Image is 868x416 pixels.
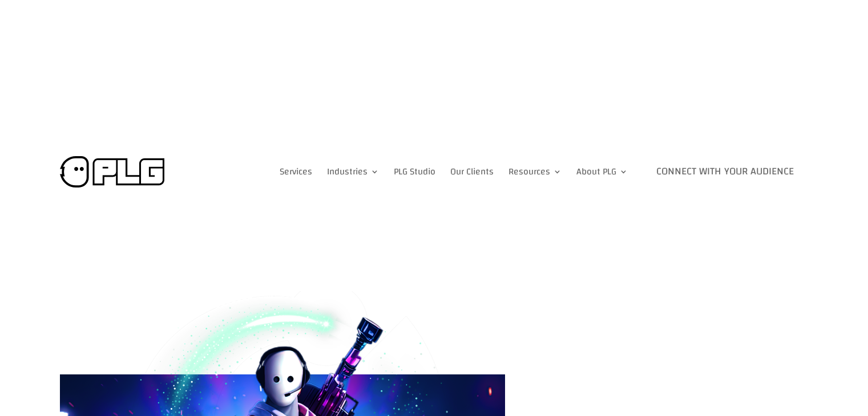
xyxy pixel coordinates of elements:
a: About PLG [576,156,628,187]
a: Our Clients [450,156,494,187]
a: Industries [327,156,379,187]
a: Services [280,156,312,187]
a: Resources [508,156,562,187]
a: Connect with Your Audience [643,156,808,187]
a: PLG Studio [394,156,435,187]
